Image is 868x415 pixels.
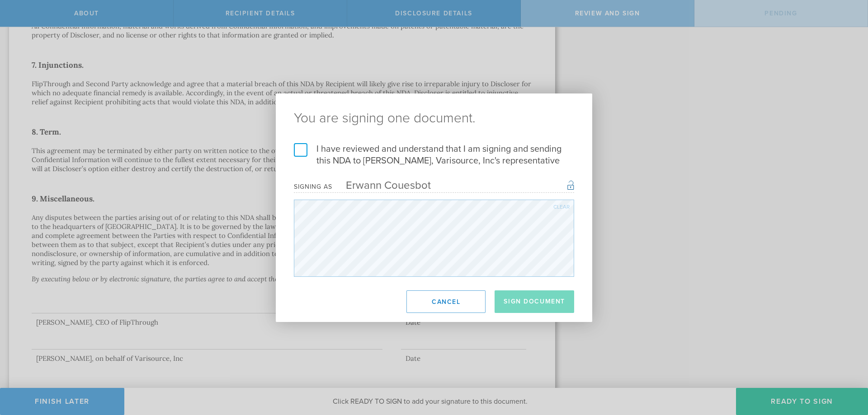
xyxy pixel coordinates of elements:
[294,112,574,125] ng-pluralize: You are signing one document.
[823,345,868,388] iframe: Chat Widget
[294,143,574,167] label: I have reviewed and understand that I am signing and sending this NDA to [PERSON_NAME], Varisourc...
[294,183,332,191] div: Signing as
[406,290,486,313] button: Cancel
[495,290,574,313] button: Sign Document
[332,179,431,192] div: Erwann Couesbot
